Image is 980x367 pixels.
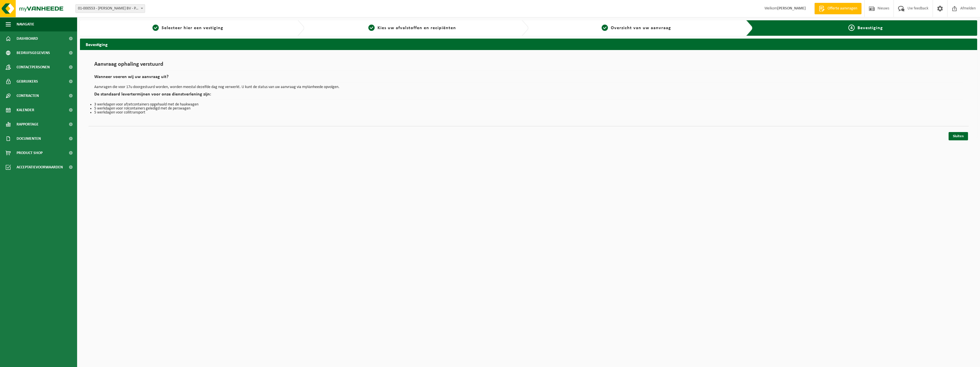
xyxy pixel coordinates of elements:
a: 1Selecteer hier een vestiging [83,25,293,31]
span: Offerte aanvragen [826,6,859,11]
span: Navigatie [17,17,34,31]
span: 4 [848,25,855,31]
span: Acceptatievoorwaarden [17,160,63,174]
span: 1 [152,25,159,31]
li: 5 werkdagen voor collitransport [94,111,963,115]
span: Selecteer hier een vestiging [162,26,223,30]
span: Overzicht van uw aanvraag [611,26,671,30]
a: 2Kies uw afvalstoffen en recipiënten [307,25,517,31]
h1: Aanvraag ophaling verstuurd [94,61,963,70]
span: Bedrijfsgegevens [17,46,50,60]
span: 01-000553 - KRIAL BV - PASSENDALE [76,5,145,13]
span: 2 [368,25,375,31]
span: Bevestiging [857,26,883,30]
span: Kies uw afvalstoffen en recipiënten [377,26,456,30]
span: Contracten [17,89,39,103]
span: Contactpersonen [17,60,50,74]
h2: De standaard levertermijnen voor onze dienstverlening zijn: [94,92,963,100]
p: Aanvragen die voor 17u doorgestuurd worden, worden meestal dezelfde dag nog verwerkt. U kunt de s... [94,85,963,89]
a: Sluiten [949,132,968,140]
span: 3 [602,25,608,31]
span: Product Shop [17,146,43,160]
li: 5 werkdagen voor rolcontainers geledigd met de perswagen [94,107,963,111]
span: Documenten [17,131,41,146]
a: 3Overzicht van uw aanvraag [531,25,742,31]
strong: [PERSON_NAME] [777,6,806,11]
span: Rapportage [17,117,39,131]
span: Dashboard [17,31,38,46]
span: Kalender [17,103,34,117]
h2: Wanneer voeren wij uw aanvraag uit? [94,75,963,82]
h2: Bevestiging [80,39,977,50]
li: 3 werkdagen voor afzetcontainers opgehaald met de haakwagen [94,103,963,107]
span: Gebruikers [17,74,38,89]
span: 01-000553 - KRIAL BV - PASSENDALE [75,4,145,13]
a: Offerte aanvragen [814,3,861,14]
